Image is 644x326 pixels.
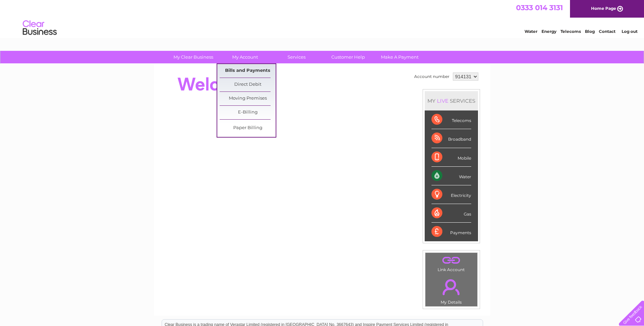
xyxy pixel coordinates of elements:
[269,51,325,63] a: Services
[220,92,276,105] a: Moving Premises
[412,71,451,82] td: Account number
[427,254,476,266] a: .
[599,29,615,34] a: Contact
[431,148,471,167] div: Mobile
[372,51,428,63] a: Make A Payment
[320,51,376,63] a: Customer Help
[22,18,57,38] img: logo.png
[431,204,471,223] div: Gas
[220,121,276,135] a: Paper Billing
[431,185,471,204] div: Electricity
[436,98,450,104] div: LIVE
[220,64,276,78] a: Bills and Payments
[425,252,478,274] td: Link Account
[560,29,581,34] a: Telecoms
[220,106,276,119] a: E-Billing
[431,129,471,148] div: Broadband
[622,29,638,34] a: Log out
[217,51,273,63] a: My Account
[425,273,478,307] td: My Details
[516,3,563,12] a: 0333 014 3131
[431,110,471,129] div: Telecoms
[220,78,276,91] a: Direct Debit
[162,4,483,33] div: Clear Business is a trading name of Verastar Limited (registered in [GEOGRAPHIC_DATA] No. 3667643...
[431,167,471,185] div: Water
[525,29,537,34] a: Water
[425,91,478,110] div: MY SERVICES
[427,275,476,299] a: .
[541,29,556,34] a: Energy
[431,223,471,241] div: Payments
[165,51,221,63] a: My Clear Business
[585,29,595,34] a: Blog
